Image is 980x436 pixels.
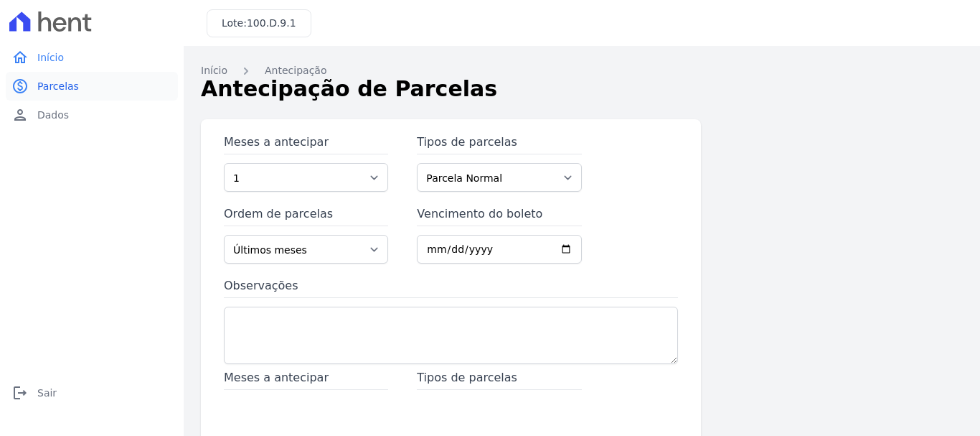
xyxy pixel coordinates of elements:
span: Sair [37,386,57,400]
h3: Lote: [222,16,296,31]
span: Início [37,50,64,65]
span: Parcelas [37,79,79,93]
a: Início [201,63,227,78]
nav: Breadcrumb [201,63,963,78]
a: paidParcelas [6,72,178,101]
i: person [11,106,29,124]
i: paid [11,78,29,95]
i: logout [11,384,29,402]
label: Meses a antecipar [224,134,388,154]
label: Vencimento do boleto [417,205,581,226]
a: logoutSair [6,379,178,407]
label: Observações [224,277,678,298]
a: personDados [6,101,178,129]
span: 100.D.9.1 [247,17,296,29]
a: Antecipação [265,63,326,78]
span: Tipos de parcelas [417,369,581,390]
span: Dados [37,108,69,122]
label: Tipos de parcelas [417,134,581,154]
a: homeInício [6,43,178,72]
i: home [11,49,29,66]
label: Ordem de parcelas [224,205,388,226]
h1: Antecipação de Parcelas [201,73,963,105]
span: Meses a antecipar [224,369,388,390]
